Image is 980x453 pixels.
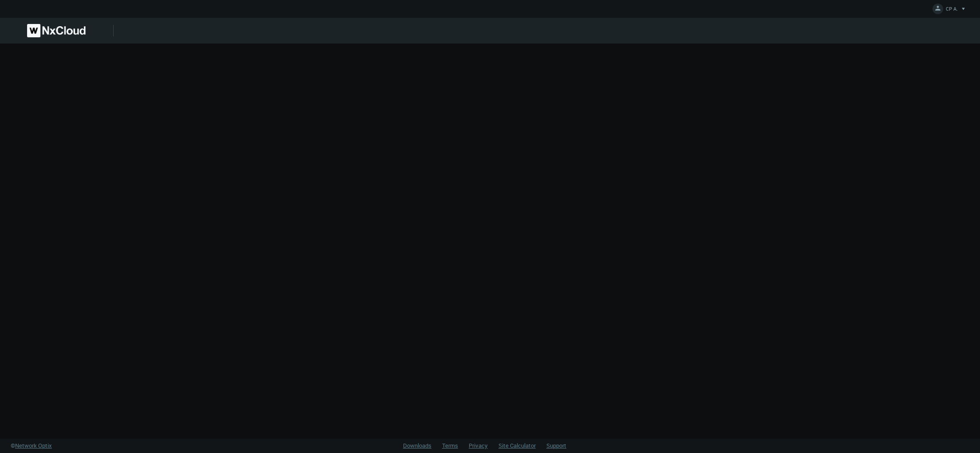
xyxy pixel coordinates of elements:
[946,5,958,16] span: CP A.
[442,441,458,449] a: Terms
[11,441,52,450] a: ©Network Optix
[403,441,431,449] a: Downloads
[498,441,536,449] a: Site Calculator
[546,441,566,449] a: Support
[469,441,488,449] a: Privacy
[15,441,52,449] span: Network Optix
[27,24,86,37] img: Nx Cloud logo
